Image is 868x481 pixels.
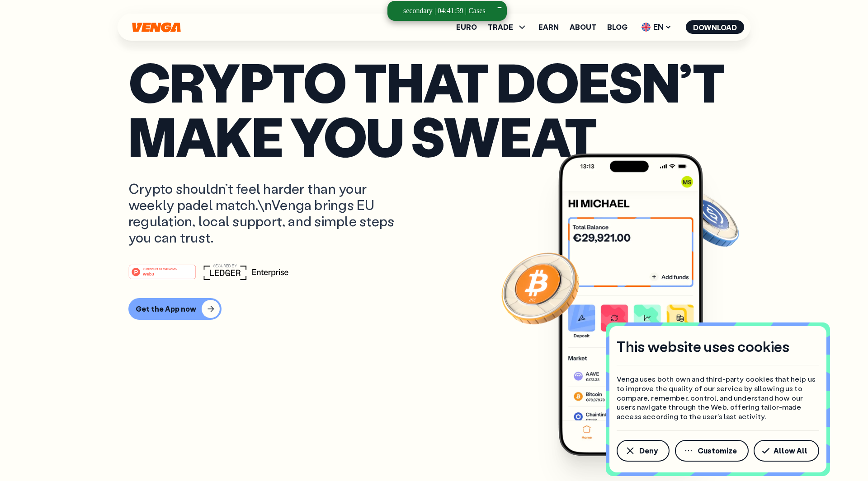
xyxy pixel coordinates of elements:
img: Bitcoin [500,247,581,328]
img: flag-uk [642,23,651,32]
img: USDC coin [676,186,741,251]
button: Deny [617,440,670,462]
div: secondary | 04:41:59 | Cases [403,4,485,18]
tspan: Web3 [143,271,154,276]
tspan: #1 PRODUCT OF THE MONTH [143,268,177,271]
span: TRADE [488,23,513,31]
span: Allow All [774,447,807,454]
span: Customize [698,447,737,454]
svg: Home [131,22,182,33]
button: Get the App now [128,298,222,320]
button: Download [686,20,744,34]
span: Deny [639,447,658,454]
button: Customize [675,440,749,462]
div: Get the App now [136,304,196,313]
a: Get the App now [128,298,740,320]
a: Earn [538,23,559,31]
span: TRADE [488,22,528,33]
a: Blog [607,23,627,31]
button: Allow All [754,440,819,462]
a: About [570,23,596,31]
p: Crypto that doesn’t make you sweat [128,54,740,163]
a: Euro [456,23,477,31]
p: Crypto shouldn’t feel harder than your weekly padel match.\nVenga brings EU regulation, local sup... [128,181,414,246]
img: Venga app main [558,154,703,456]
span: EN [638,20,675,34]
p: Venga uses both own and third-party cookies that help us to improve the quality of our service by... [617,374,819,421]
a: #1 PRODUCT OF THE MONTHWeb3 [128,270,196,281]
h4: This website uses cookies [617,337,789,356]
